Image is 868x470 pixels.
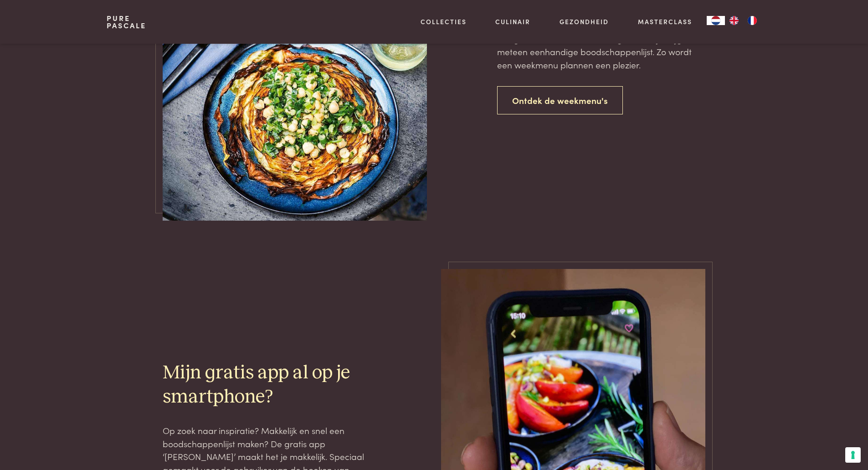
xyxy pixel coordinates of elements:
[560,17,609,26] a: Gezondheid
[725,16,761,25] ul: Language list
[845,447,861,463] button: Uw voorkeuren voor toestemming voor trackingtechnologieën
[707,16,725,25] a: NL
[725,16,743,25] a: EN
[707,16,761,25] aside: Language selected: Nederlands
[495,17,530,26] a: Culinair
[107,15,146,29] a: PurePascale
[743,16,761,25] a: FR
[421,17,467,26] a: Collecties
[638,17,692,26] a: Masterclass
[163,361,371,409] h2: Mijn gratis app al op je smartphone?
[497,86,623,115] a: Ontdek de weekmenu's
[707,16,725,25] div: Language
